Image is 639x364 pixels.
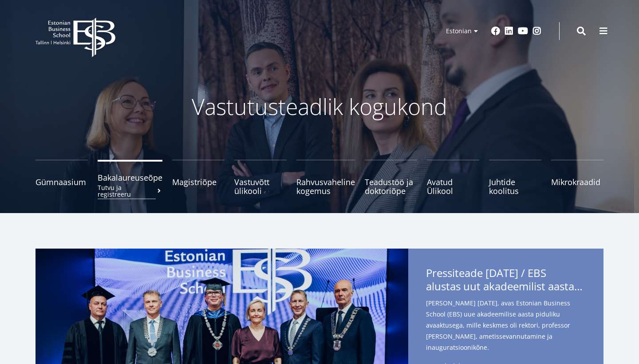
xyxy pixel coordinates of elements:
[427,178,479,195] span: Avatud Ülikool
[234,160,287,195] a: Vastuvõtt ülikooli
[518,27,528,36] a: Youtube
[35,160,88,195] a: Gümnaasium
[532,27,541,36] a: Instagram
[489,178,541,195] span: Juhtide koolitus
[172,178,225,186] span: Magistriõpe
[365,160,417,195] a: Teadustöö ja doktoriõpe
[427,160,479,195] a: Avatud Ülikool
[35,178,88,186] span: Gümnaasium
[551,160,603,195] a: Mikrokraadid
[172,160,225,195] a: Magistriõpe
[551,178,603,186] span: Mikrokraadid
[489,160,541,195] a: Juhtide koolitus
[84,93,555,120] p: Vastutusteadlik kogukond
[426,266,586,296] span: Pressiteade [DATE] / EBS
[234,178,287,195] span: Vastuvõtt ülikooli
[98,160,162,195] a: BakalaureuseõpeTutvu ja registreeru
[296,178,355,195] span: Rahvusvaheline kogemus
[426,280,586,293] span: alustas uut akadeemilist aastat rektor [PERSON_NAME] ametissevannutamisega - teise ametiaja keskm...
[98,184,162,198] small: Tutvu ja registreeru
[296,160,355,195] a: Rahvusvaheline kogemus
[98,173,162,182] span: Bakalaureuseõpe
[505,27,513,36] a: Linkedin
[365,178,417,195] span: Teadustöö ja doktoriõpe
[491,27,500,36] a: Facebook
